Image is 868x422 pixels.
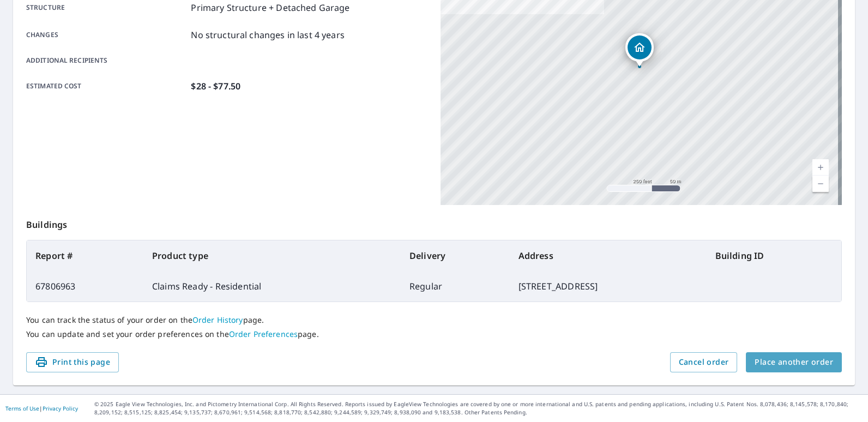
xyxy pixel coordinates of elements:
p: Structure [26,1,186,14]
button: Print this page [26,352,119,372]
td: [STREET_ADDRESS] [510,271,707,302]
a: Order Preferences [229,329,298,339]
a: Current Level 17, Zoom In [812,159,829,176]
p: You can update and set your order preferences on the page. [26,329,842,339]
a: Current Level 17, Zoom Out [812,176,829,192]
a: Privacy Policy [43,405,78,412]
p: No structural changes in last 4 years [191,28,345,41]
p: Changes [26,28,186,41]
a: Terms of Use [5,405,39,412]
div: Dropped pin, building 1, Residential property, 1900 W University Ave Wichita, KS 67213 [625,33,654,67]
td: Regular [401,271,510,302]
p: Buildings [26,205,842,240]
th: Address [510,240,707,271]
td: 67806963 [27,271,143,302]
th: Building ID [707,240,842,271]
p: Estimated cost [26,80,186,93]
p: Additional recipients [26,56,186,65]
button: Place another order [746,352,842,372]
p: You can track the status of your order on the page. [26,315,842,325]
th: Report # [27,240,143,271]
p: $28 - $77.50 [191,80,240,93]
a: Order History [192,315,243,325]
span: Cancel order [679,355,729,369]
th: Delivery [401,240,510,271]
td: Claims Ready - Residential [143,271,401,302]
p: © 2025 Eagle View Technologies, Inc. and Pictometry International Corp. All Rights Reserved. Repo... [94,400,863,417]
p: | [5,405,78,412]
span: Print this page [35,355,110,369]
button: Cancel order [670,352,738,372]
p: Primary Structure + Detached Garage [191,1,349,14]
span: Place another order [755,355,833,369]
th: Product type [143,240,401,271]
